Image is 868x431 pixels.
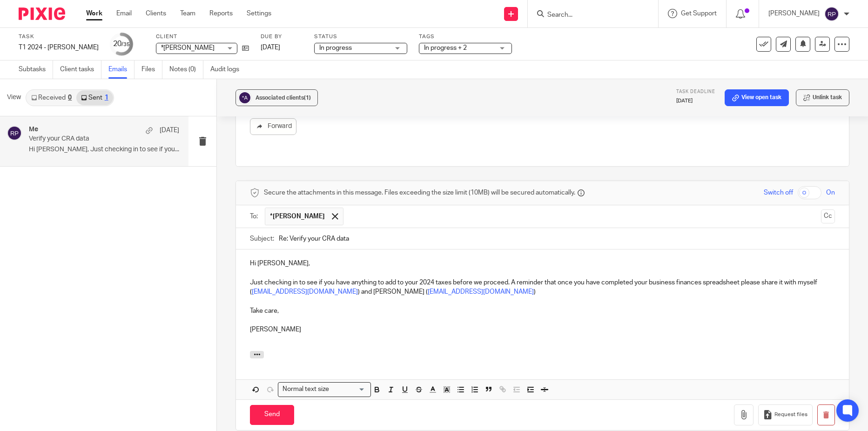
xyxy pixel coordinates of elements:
[250,405,294,425] input: Send
[419,33,512,40] label: Tags
[108,61,135,79] a: Emails
[768,9,820,18] p: [PERSON_NAME]
[27,90,76,105] a: Received0
[250,118,296,135] a: Forward
[250,306,835,316] p: Take care,
[19,33,99,40] label: Task
[146,9,166,18] a: Clients
[160,126,179,135] p: [DATE]
[116,9,132,18] a: Email
[60,61,101,79] a: Client tasks
[180,9,195,18] a: Team
[29,146,179,154] p: Hi [PERSON_NAME], Just checking in to see if you...
[121,42,130,47] small: /35
[332,384,365,394] input: Search for option
[546,11,630,20] input: Search
[424,45,467,51] span: In progress + 2
[205,29,315,37] a: [EMAIL_ADDRESS][DOMAIN_NAME]
[250,212,260,221] label: To:
[7,126,22,141] img: svg%3E
[19,43,99,52] div: T1 2024 - Saba Amrei
[210,61,246,79] a: Audit logs
[238,91,252,105] img: svg%3E
[250,278,835,297] p: Just checking in to see if you have anything to add to your 2024 taxes before we proceed. A remin...
[236,89,318,106] button: Associated clients(1)
[141,61,162,79] a: Files
[250,259,835,268] p: Hi [PERSON_NAME],
[19,7,65,20] img: Pixie
[161,45,215,51] span: *[PERSON_NAME]
[105,94,108,101] div: 1
[156,33,249,40] label: Client
[19,61,53,79] a: Subtasks
[113,39,130,49] div: 20
[261,44,280,51] span: [DATE]
[824,7,839,21] img: svg%3E
[19,43,99,52] div: T1 2024 - [PERSON_NAME]
[758,404,812,425] button: Request files
[764,188,793,197] span: Switch off
[826,188,835,197] span: On
[319,45,352,51] span: In progress
[314,33,407,40] label: Status
[76,90,113,105] a: Sent1
[264,188,575,197] span: Secure the attachments in this message. Files exceeding the size limit (10MB) will be secured aut...
[681,10,717,17] span: Get Support
[247,9,271,18] a: Settings
[86,9,102,18] a: Work
[774,411,807,418] span: Request files
[676,89,715,94] span: Task deadline
[304,95,311,101] span: (1)
[7,93,21,102] span: View
[676,97,715,105] p: [DATE]
[278,382,371,397] div: Search for option
[428,289,534,295] a: [EMAIL_ADDRESS][DOMAIN_NAME]
[821,209,835,223] button: Cc
[261,33,303,40] label: Due by
[280,384,331,394] span: Normal text size
[68,94,72,101] div: 0
[29,126,38,134] h4: Me
[256,95,311,101] span: Associated clients
[250,325,835,334] p: [PERSON_NAME]
[796,89,849,106] button: Unlink task
[29,135,149,143] p: Verify your CRA data
[209,9,233,18] a: Reports
[252,289,358,295] a: [EMAIL_ADDRESS][DOMAIN_NAME]
[23,29,132,37] a: [EMAIL_ADDRESS][DOMAIN_NAME]
[250,234,274,243] label: Subject:
[270,212,325,221] span: *[PERSON_NAME]
[725,89,789,106] a: View open task
[169,61,203,79] a: Notes (0)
